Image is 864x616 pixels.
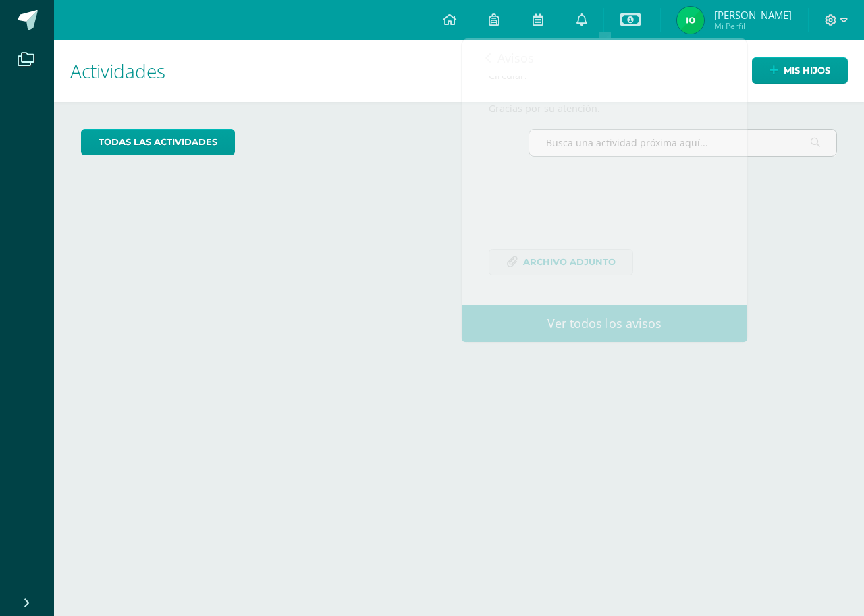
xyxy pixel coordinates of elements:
[523,250,616,275] span: Archivo Adjunto
[497,50,534,66] span: Avisos
[81,129,235,155] a: todas las Actividades
[714,8,792,22] span: [PERSON_NAME]
[784,58,830,83] span: Mis hijos
[677,7,704,34] img: e5272dbd5161c945f04d54e5bf31db5b.png
[714,20,792,32] span: Mi Perfil
[752,57,848,84] a: Mis hijos
[70,40,848,102] h1: Actividades
[462,305,747,342] a: Ver todos los avisos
